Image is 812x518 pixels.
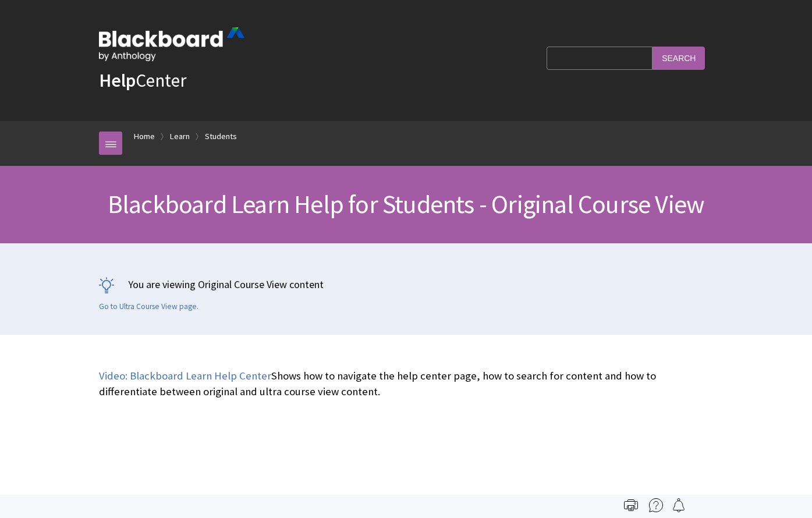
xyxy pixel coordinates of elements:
[653,47,705,69] input: Search
[99,368,713,399] p: Shows how to navigate the help center page, how to search for content and how to differentiate be...
[99,27,244,61] img: Blackboard by Anthology
[99,369,271,383] a: Video: Blackboard Learn Help Center
[134,129,155,144] a: Home
[170,129,190,144] a: Learn
[99,69,136,92] strong: Help
[108,188,704,220] span: Blackboard Learn Help for Students - Original Course View
[205,129,237,144] a: Students
[99,277,713,292] p: You are viewing Original Course View content
[649,498,663,512] img: More help
[624,498,638,512] img: Print
[672,498,686,512] img: Follow this page
[99,69,186,92] a: HelpCenter
[99,301,198,312] a: Go to Ultra Course View page.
